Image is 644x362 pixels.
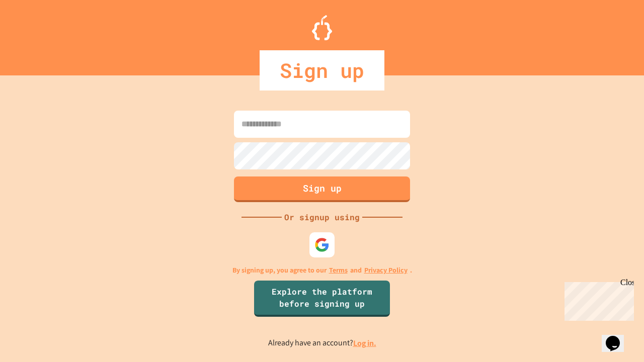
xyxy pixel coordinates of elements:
[312,15,332,40] img: Logo.svg
[353,338,376,348] a: Log in.
[560,278,634,321] iframe: chat widget
[329,265,348,276] a: Terms
[234,176,410,202] button: Sign up
[282,211,362,223] div: Or signup using
[260,50,384,90] div: Sign up
[254,281,390,317] a: Explore the platform before signing up
[268,337,376,349] p: Already have an account?
[364,265,408,276] a: Privacy Policy
[232,265,412,276] p: By signing up, you agree to our and .
[314,237,330,252] img: google-icon.svg
[4,4,69,64] div: Chat with us now!Close
[602,322,634,352] iframe: chat widget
